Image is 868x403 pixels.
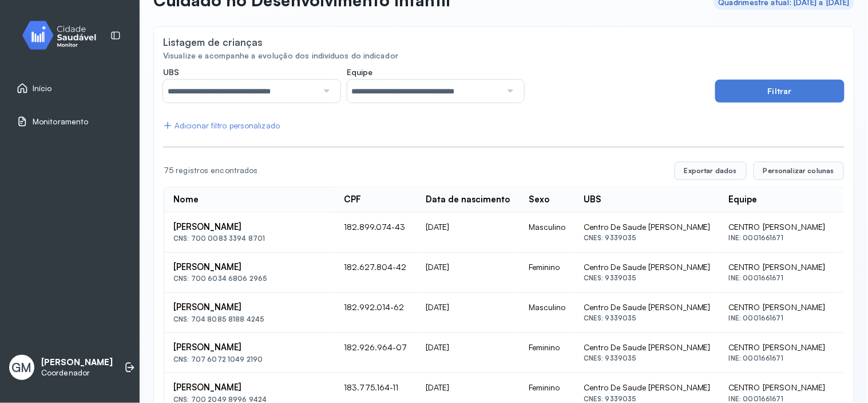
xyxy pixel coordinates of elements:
div: CNES: 9339035 [584,354,711,362]
div: [PERSON_NAME] [173,222,326,233]
td: [DATE] [417,213,520,253]
div: Centro De Saude [PERSON_NAME] [584,262,711,272]
span: Início [33,84,52,93]
div: INE: 0001661671 [729,395,826,403]
div: Centro De Saude [PERSON_NAME] [584,382,711,393]
span: UBS [163,67,179,77]
div: UBS [584,194,601,205]
td: [DATE] [417,253,520,293]
div: CNES: 9339035 [584,314,711,322]
div: CENTRO [PERSON_NAME] [729,222,826,232]
span: Personalizar colunas [763,166,834,175]
div: CNS: 700 0083 3394 8701 [173,234,326,242]
img: monitor.svg [12,18,115,52]
div: [PERSON_NAME] [173,302,326,313]
span: Monitoramento [33,117,88,127]
button: Exportar dados [675,162,747,180]
div: [PERSON_NAME] [173,342,326,353]
div: CENTRO [PERSON_NAME] [729,262,826,272]
button: Personalizar colunas [754,162,844,180]
div: Adicionar filtro personalizado [163,121,280,131]
div: CNES: 9339035 [584,234,711,242]
td: 182.992.014-62 [335,293,417,333]
td: 182.899.074-43 [335,213,417,253]
td: 182.926.964-07 [335,333,417,373]
div: CNES: 9339035 [584,274,711,282]
div: Sexo [529,194,550,205]
div: CNS: 700 6034 6806 2965 [173,275,326,283]
div: Centro De Saude [PERSON_NAME] [584,222,711,232]
td: [DATE] [417,293,520,333]
button: Filtrar [715,80,845,103]
div: INE: 0001661671 [729,274,826,282]
div: CNS: 707 6072 1049 2190 [173,355,326,363]
td: Feminino [520,333,574,373]
span: Equipe [347,67,373,77]
td: Masculino [520,293,574,333]
p: [PERSON_NAME] [41,357,113,368]
div: 75 registros encontrados [164,166,665,175]
div: [PERSON_NAME] [173,382,326,393]
div: CNES: 9339035 [584,395,711,403]
div: INE: 0001661671 [729,354,826,362]
a: Monitoramento [17,116,123,127]
td: Feminino [520,253,574,293]
div: INE: 0001661671 [729,234,826,242]
div: CNS: 704 8085 8188 4245 [173,315,326,323]
span: GM [12,360,32,375]
td: Masculino [520,213,574,253]
div: CENTRO [PERSON_NAME] [729,382,826,393]
div: Data de nascimento [426,194,510,205]
div: Centro De Saude [PERSON_NAME] [584,342,711,353]
div: CENTRO [PERSON_NAME] [729,342,826,353]
div: Centro De Saude [PERSON_NAME] [584,302,711,312]
td: 182.627.804-42 [335,253,417,293]
div: [PERSON_NAME] [173,262,326,273]
div: Equipe [729,194,758,205]
a: Início [17,83,123,94]
div: Visualize e acompanhe a evolução dos indivíduos do indicador [163,51,845,61]
div: Nome [173,194,199,205]
div: Listagem de crianças [163,36,263,48]
div: CPF [344,194,361,205]
td: [DATE] [417,333,520,373]
div: CENTRO [PERSON_NAME] [729,302,826,312]
p: Coordenador [41,368,113,378]
div: INE: 0001661671 [729,314,826,322]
